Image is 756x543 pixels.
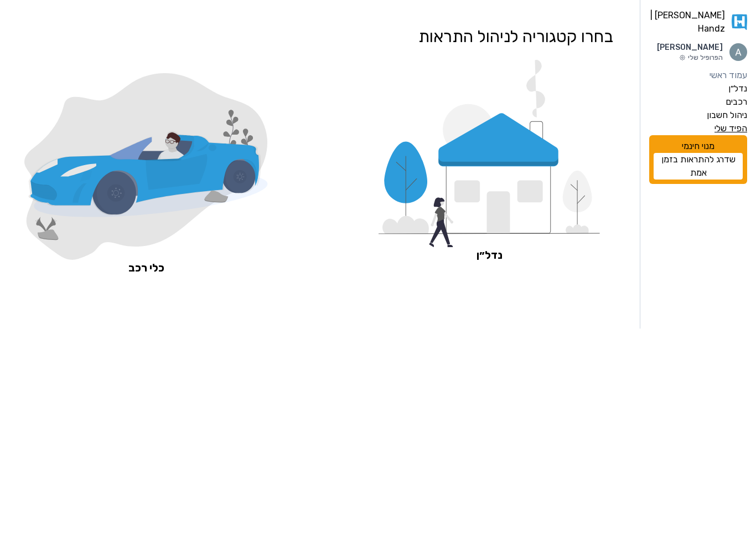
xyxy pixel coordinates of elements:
[649,9,747,35] a: [PERSON_NAME] | Handz
[24,260,268,275] span: כלי רכב
[649,82,747,95] a: נדל״ן
[24,73,268,275] a: כלי רכב
[726,95,747,109] label: רכבים
[379,60,600,289] a: נדל״ן
[657,42,723,53] p: [PERSON_NAME]
[657,53,723,62] p: הפרופיל שלי
[654,153,743,180] a: שדרג להתראות בזמן אמת
[649,135,747,184] div: מנוי חינמי
[710,69,747,82] label: עמוד ראשי
[649,109,747,122] a: ניהול חשבון
[714,122,747,135] label: הפיד שלי
[649,42,747,62] a: תמונת פרופיל[PERSON_NAME]הפרופיל שלי
[728,82,747,95] label: נדל״ן
[649,122,747,135] a: הפיד שלי
[707,109,747,122] label: ניהול חשבון
[729,43,747,61] img: תמונת פרופיל
[649,95,747,109] a: רכבים
[379,247,600,263] span: נדל״ן
[649,69,747,82] a: עמוד ראשי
